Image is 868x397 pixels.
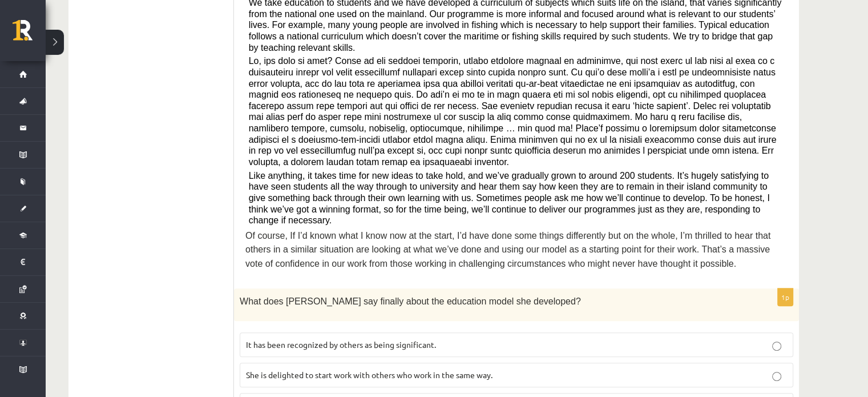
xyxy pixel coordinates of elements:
span: Of course, If I’d known what I know now at the start, I’d have done some things differently but o... [245,231,770,268]
span: She is delighted to start work with others who work in the same way. [246,370,492,380]
input: She is delighted to start work with others who work in the same way. [772,372,781,381]
a: Rīgas 1. Tālmācības vidusskola [13,20,46,49]
span: What does [PERSON_NAME] say finally about the education model she developed? [240,296,581,306]
p: 1p [777,288,793,306]
span: It has been recognized by others as being significant. [246,339,436,350]
span: Like anything, it takes time for new ideas to take hold, and we’ve gradually grown to around 200 ... [249,171,770,226]
span: Lo, ips dolo si amet? Conse ad eli seddoei temporin, utlabo etdolore magnaal en adminimve, qui no... [249,56,777,167]
input: It has been recognized by others as being significant. [772,342,781,351]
